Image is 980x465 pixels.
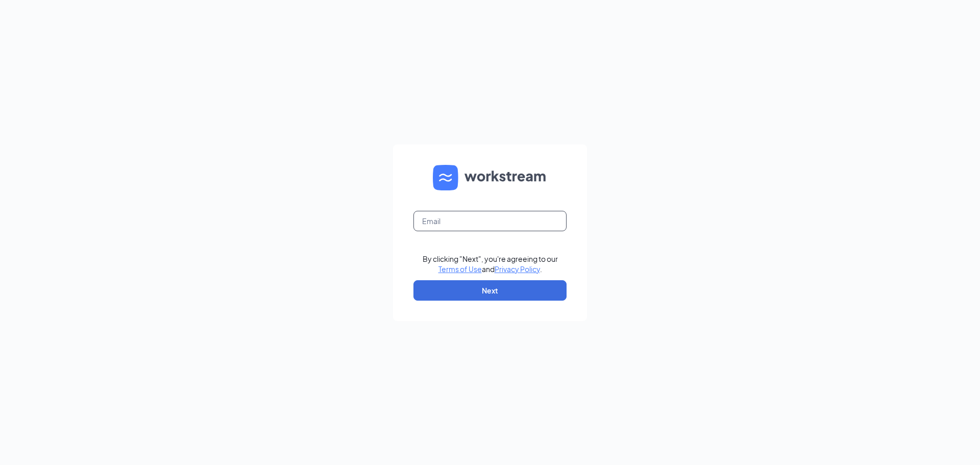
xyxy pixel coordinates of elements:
[495,264,540,274] a: Privacy Policy
[433,165,547,190] img: WS logo and Workstream text
[413,280,567,301] button: Next
[423,254,558,274] div: By clicking "Next", you're agreeing to our and .
[438,264,482,274] a: Terms of Use
[413,211,567,231] input: Email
